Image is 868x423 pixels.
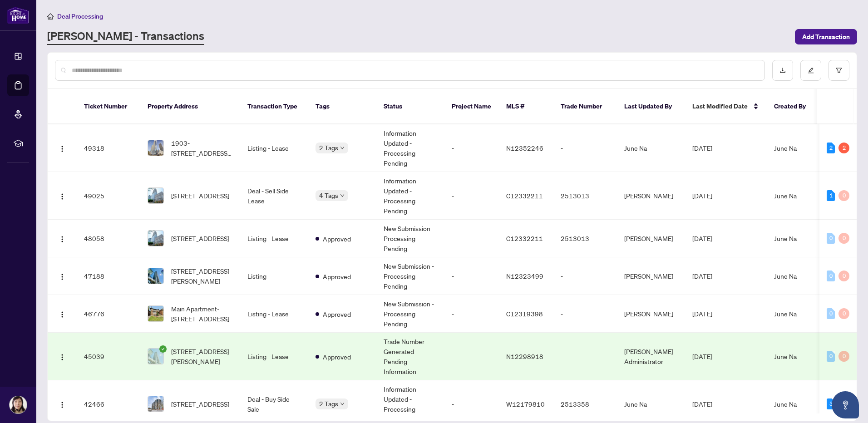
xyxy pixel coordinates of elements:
[323,271,351,281] span: Approved
[77,124,140,172] td: 49318
[617,257,685,295] td: [PERSON_NAME]
[59,354,66,361] img: Logo
[376,172,444,220] td: Information Updated - Processing Pending
[340,402,345,406] span: down
[444,295,499,333] td: -
[506,234,543,242] span: C12332211
[319,398,338,409] span: 2 Tags
[827,398,835,409] div: 3
[240,89,308,124] th: Transaction Type
[55,269,69,283] button: Logo
[171,399,229,409] span: [STREET_ADDRESS]
[171,266,233,286] span: [STREET_ADDRESS][PERSON_NAME]
[444,333,499,380] td: -
[795,29,857,44] button: Add Transaction
[692,400,712,408] span: [DATE]
[59,193,66,200] img: Logo
[444,124,499,172] td: -
[506,352,543,360] span: N12298918
[47,29,204,45] a: [PERSON_NAME] - Transactions
[77,333,140,380] td: 45039
[827,190,835,201] div: 1
[553,295,617,333] td: -
[506,310,543,318] span: C12319398
[779,67,786,74] span: download
[55,349,69,364] button: Logo
[77,89,140,124] th: Ticket Number
[767,89,821,124] th: Created By
[685,89,767,124] th: Last Modified Date
[617,295,685,333] td: [PERSON_NAME]
[832,391,859,418] button: Open asap
[77,295,140,333] td: 46776
[308,89,376,124] th: Tags
[171,138,233,158] span: 1903-[STREET_ADDRESS][PERSON_NAME]
[340,146,345,150] span: down
[772,60,793,81] button: download
[827,271,835,281] div: 0
[838,351,849,362] div: 0
[148,349,163,364] img: thumbnail-img
[692,310,712,318] span: [DATE]
[171,304,233,324] span: Main Apartment-[STREET_ADDRESS]
[240,257,308,295] td: Listing
[553,89,617,124] th: Trade Number
[553,333,617,380] td: -
[77,257,140,295] td: 47188
[148,268,163,284] img: thumbnail-img
[77,172,140,220] td: 49025
[376,257,444,295] td: New Submission - Processing Pending
[148,396,163,412] img: thumbnail-img
[499,89,553,124] th: MLS #
[57,12,103,20] span: Deal Processing
[323,234,351,244] span: Approved
[376,333,444,380] td: Trade Number Generated - Pending Information
[838,190,849,201] div: 0
[340,193,345,198] span: down
[838,271,849,281] div: 0
[159,345,167,353] span: check-circle
[838,308,849,319] div: 0
[774,192,797,200] span: June Na
[617,89,685,124] th: Last Updated By
[323,352,351,362] span: Approved
[376,295,444,333] td: New Submission - Processing Pending
[240,172,308,220] td: Deal - Sell Side Lease
[376,124,444,172] td: Information Updated - Processing Pending
[319,190,338,201] span: 4 Tags
[444,89,499,124] th: Project Name
[774,352,797,360] span: June Na
[692,192,712,200] span: [DATE]
[59,273,66,280] img: Logo
[55,397,69,411] button: Logo
[553,220,617,257] td: 2513013
[553,257,617,295] td: -
[829,60,849,81] button: filter
[692,272,712,280] span: [DATE]
[506,272,543,280] span: N12323499
[827,308,835,319] div: 0
[838,233,849,244] div: 0
[171,233,229,243] span: [STREET_ADDRESS]
[59,401,66,408] img: Logo
[617,124,685,172] td: June Na
[148,306,163,321] img: thumbnail-img
[692,352,712,360] span: [DATE]
[802,30,850,44] span: Add Transaction
[836,67,842,74] span: filter
[506,192,543,200] span: C12332211
[148,188,163,203] img: thumbnail-img
[800,60,821,81] button: edit
[171,346,233,366] span: [STREET_ADDRESS][PERSON_NAME]
[692,144,712,152] span: [DATE]
[774,400,797,408] span: June Na
[617,333,685,380] td: [PERSON_NAME] Administrator
[617,172,685,220] td: [PERSON_NAME]
[240,295,308,333] td: Listing - Lease
[59,145,66,152] img: Logo
[240,333,308,380] td: Listing - Lease
[506,144,543,152] span: N12352246
[774,310,797,318] span: June Na
[553,172,617,220] td: 2513013
[140,89,240,124] th: Property Address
